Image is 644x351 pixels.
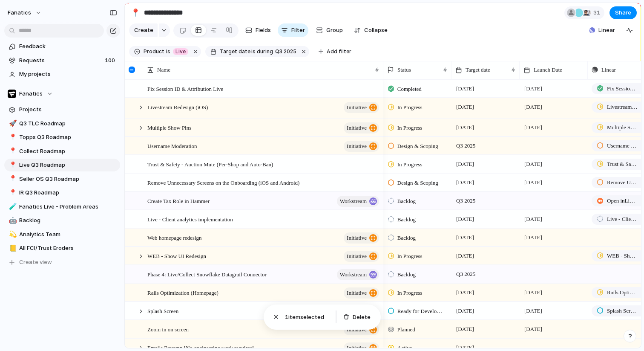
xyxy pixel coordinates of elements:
span: Seller OS Q3 Roadmap [19,175,117,183]
span: Live [175,48,186,55]
span: Fix Session ID & Attribution Live [147,84,223,93]
span: Fanatics Live - Problem Areas [19,203,117,211]
button: Live [171,47,190,56]
span: Phase 4: Live/Collect Snowflake Datagrail Connector [147,269,267,279]
span: My projects [19,70,117,78]
span: Target date [466,66,490,74]
span: [DATE] [522,306,544,316]
button: isduring [250,47,274,56]
span: Fields [256,26,271,35]
span: In Progress [397,252,423,261]
span: Username Moderation [147,141,197,151]
button: 📒 [8,244,16,252]
span: Product [144,48,164,55]
span: Ready for Development [397,307,444,316]
a: 🤖Backlog [4,214,120,227]
span: Topps Q3 Roadmap [19,133,117,142]
div: 📍 [9,133,15,142]
span: Fanatics [19,90,43,98]
span: Filter [291,26,305,35]
button: Add filter [313,46,356,58]
span: [DATE] [454,102,476,112]
a: 📍Collect Roadmap [4,145,120,158]
button: Linear [586,24,618,37]
a: 🧪Fanatics Live - Problem Areas [4,200,120,213]
span: 1 [285,313,288,320]
span: Create view [19,258,52,267]
span: Name [157,66,170,74]
span: Add filter [327,48,351,55]
span: [DATE] [454,251,476,261]
span: Live Q3 Roadmap [19,161,117,169]
button: 📍 [8,189,16,197]
span: Backlog [397,234,416,242]
span: [DATE] [454,232,476,243]
span: Multiple Show Pins [607,123,638,132]
span: initiative [347,287,367,299]
span: Backlog [397,215,416,224]
span: Q3 2025 [454,269,477,279]
span: Remove Unnecessary Screens on the Onboarding (iOS and Android) [607,178,638,187]
span: [DATE] [522,324,544,334]
a: 📍Live Q3 Roadmap [4,159,120,171]
span: Launch Date [534,66,562,74]
span: Q3 2025 [275,48,296,55]
span: during [256,48,273,55]
span: Design & Scoping [397,179,438,187]
div: 📍 [131,7,140,18]
button: Create [129,23,158,37]
button: Create view [4,256,120,269]
span: Collect Roadmap [19,147,117,156]
span: Delete [353,313,371,322]
span: [DATE] [454,324,476,334]
span: In Progress [397,124,423,132]
span: Q3 2025 [454,141,477,151]
span: initiative [347,102,367,113]
span: Livestream Redesign (iOS) [147,102,208,112]
span: Linear [601,66,616,74]
span: Rails Optimization (Homepage) [607,288,638,297]
div: 📒 [9,244,15,253]
span: Collapse [364,26,388,35]
span: is [166,48,170,55]
span: Requests [19,56,102,65]
span: [DATE] [454,306,476,316]
button: initiative [344,251,379,262]
span: workstream [340,195,367,207]
span: Live - Client analytics implementation [607,215,638,223]
button: fanatics [4,6,46,20]
span: WEB - Show UI Redesign [147,251,206,261]
span: [DATE] [522,159,544,169]
button: Fanatics [4,87,120,100]
span: Trust & Safety - Auction Mute (Per-Shop and Auto-Ban) [147,159,273,169]
span: Backlog [397,197,416,206]
button: 🚀 [8,119,16,128]
span: Create Tax Role in Hammer [147,196,210,206]
button: initiative [344,122,379,133]
span: Target date [220,48,250,55]
span: [DATE] [522,287,544,298]
button: Group [312,23,347,37]
span: In Progress [397,289,423,297]
button: initiative [344,232,379,244]
span: [DATE] [522,102,544,112]
a: 📍IR Q3 Roadmap [4,186,120,199]
button: initiative [344,324,379,335]
span: [DATE] [454,177,476,188]
span: Splash Screen [147,306,178,316]
button: 🤖 [8,216,16,225]
span: All FCI/Trust Eroders [19,244,117,252]
span: Share [615,9,631,17]
a: 📍Seller OS Q3 Roadmap [4,173,120,186]
span: is [251,48,256,55]
span: Web homepage redesign [147,232,201,242]
div: 📍 [9,160,15,170]
button: initiative [344,287,379,299]
span: Feedback [19,42,117,51]
span: Fix Session ID & Attribution Live [607,84,638,93]
div: 💫Analytics Team [4,228,120,241]
div: 🤖 [9,216,15,226]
